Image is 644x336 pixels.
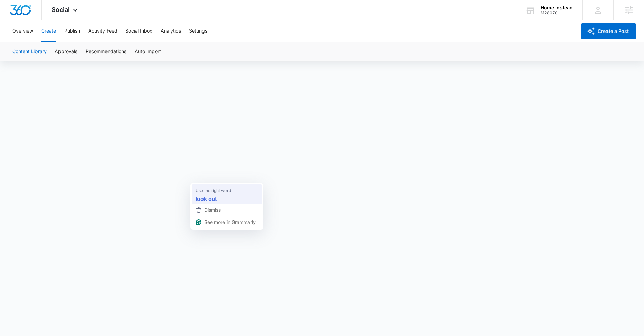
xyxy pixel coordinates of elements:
[12,42,47,61] button: Content Library
[125,20,152,42] button: Social Inbox
[41,20,56,42] button: Create
[64,20,80,42] button: Publish
[86,42,126,61] button: Recommendations
[52,6,70,13] span: Social
[189,20,207,42] button: Settings
[135,42,161,61] button: Auto Import
[581,23,636,39] button: Create a Post
[88,20,117,42] button: Activity Feed
[161,20,181,42] button: Analytics
[55,42,77,61] button: Approvals
[541,10,573,15] div: account id
[541,5,573,10] div: account name
[12,20,33,42] button: Overview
